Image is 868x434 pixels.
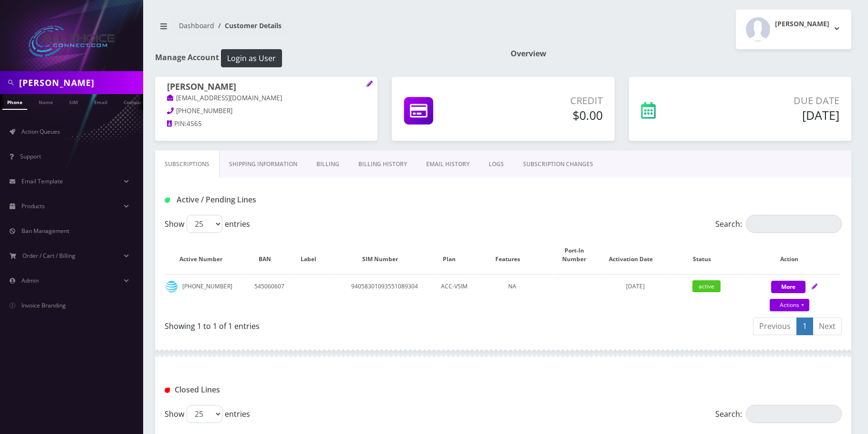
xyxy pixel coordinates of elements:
span: 4565 [187,119,202,128]
h1: Manage Account [155,49,496,67]
th: Label: activate to sort column ascending [293,237,332,273]
a: Login as User [219,52,282,63]
th: Active Number: activate to sort column ascending [166,237,246,273]
span: [DATE] [626,282,645,290]
button: More [771,281,805,293]
input: Search: [746,215,842,233]
a: EMAIL HISTORY [417,150,479,178]
a: Dashboard [179,21,214,30]
img: Active / Pending Lines [165,198,170,203]
select: Showentries [187,405,222,423]
a: LOGS [479,150,513,178]
p: Due Date [711,94,839,108]
th: Plan: activate to sort column ascending [437,237,471,273]
h5: [DATE] [711,108,839,122]
a: Billing [307,150,349,178]
h5: $0.00 [492,108,602,122]
input: Search: [746,405,842,423]
a: SUBSCRIPTION CHANGES [513,150,603,178]
a: Actions [770,299,809,311]
a: Email [89,94,112,109]
th: Activation Date: activate to sort column ascending [606,237,666,273]
th: BAN: activate to sort column ascending [247,237,293,273]
label: Search: [715,215,842,233]
img: Closed Lines [165,388,170,393]
span: Action Queues [21,127,60,136]
h1: Closed Lines [165,385,381,394]
span: Support [20,152,41,160]
div: Showing 1 to 1 of 1 entries [165,317,496,332]
a: SIM [64,94,83,109]
label: Search: [715,405,842,423]
nav: breadcrumb [155,16,496,43]
td: [PHONE_NUMBER] [166,274,246,313]
span: Invoice Branding [21,301,66,309]
span: Admin [21,276,39,285]
a: Previous [753,318,797,335]
span: active [692,280,721,292]
a: Subscriptions [155,150,220,178]
td: NA [472,274,553,313]
th: Port-In Number: activate to sort column ascending [553,237,604,273]
li: Customer Details [214,21,282,31]
h1: Overview [511,49,852,58]
td: ACC-VSIM [437,274,471,313]
span: Email Template [21,177,63,185]
td: 545060607 [247,274,293,313]
a: Phone [2,94,27,110]
th: Action: activate to sort column ascending [747,237,841,273]
th: Features: activate to sort column ascending [472,237,553,273]
span: [PHONE_NUMBER] [176,106,232,115]
th: SIM Number: activate to sort column ascending [334,237,436,273]
img: All Choice Connect [29,26,115,57]
th: Status: activate to sort column ascending [667,237,747,273]
a: PIN: [167,119,187,129]
a: Next [813,318,842,335]
a: [EMAIL_ADDRESS][DOMAIN_NAME] [167,94,282,103]
span: Ban Management [21,227,69,235]
td: 94058301093551089304 [334,274,436,313]
img: at&t.png [166,281,178,293]
label: Show entries [165,215,250,233]
h2: [PERSON_NAME] [775,20,829,28]
a: 1 [796,318,813,335]
span: Order / Cart / Billing [22,252,75,260]
span: Products [21,202,45,210]
label: Show entries [165,405,250,423]
a: Company [119,94,151,109]
button: Login as User [221,49,282,67]
button: [PERSON_NAME] [736,10,851,49]
a: Shipping Information [220,150,307,178]
h1: Active / Pending Lines [165,195,381,204]
p: Credit [492,94,602,108]
h1: [PERSON_NAME] [167,82,366,93]
a: Billing History [349,150,417,178]
a: Name [34,94,58,109]
input: Search in Company [19,74,141,92]
select: Showentries [187,215,222,233]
